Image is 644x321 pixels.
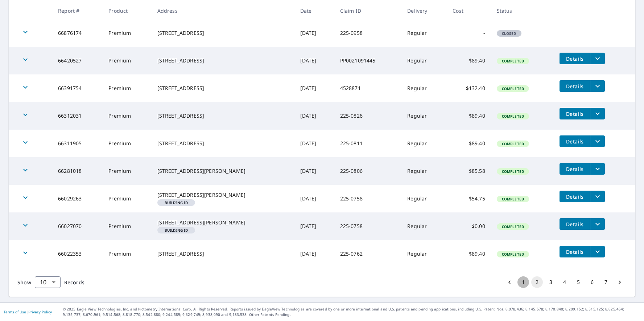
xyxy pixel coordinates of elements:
td: - [447,19,491,47]
td: 66876174 [52,19,103,47]
td: 66022353 [52,240,103,268]
td: 66027070 [52,212,103,240]
em: Building ID [165,201,188,204]
td: Regular [401,212,447,240]
td: $89.40 [447,102,491,130]
span: Completed [498,169,528,174]
button: filesDropdownBtn-66027070 [590,218,605,230]
td: Premium [103,185,152,212]
span: Details [564,166,586,172]
td: [DATE] [294,47,334,74]
button: filesDropdownBtn-66281018 [590,163,605,175]
button: detailsBtn-66281018 [560,163,590,175]
td: Premium [103,47,152,74]
td: Premium [103,157,152,185]
span: Details [564,110,586,117]
td: 66420527 [52,47,103,74]
td: 66391754 [52,74,103,102]
span: Details [564,193,586,200]
td: Premium [103,102,152,130]
td: Premium [103,130,152,157]
td: 4528871 [334,74,402,102]
td: 66312031 [52,102,103,130]
td: $132.40 [447,74,491,102]
td: Premium [103,19,152,47]
span: Details [564,138,586,145]
a: Privacy Policy [28,309,52,314]
span: Completed [498,224,528,229]
td: Regular [401,102,447,130]
td: [DATE] [294,157,334,185]
div: [STREET_ADDRESS] [157,57,289,64]
div: [STREET_ADDRESS] [157,29,289,37]
td: [DATE] [294,185,334,212]
button: filesDropdownBtn-66312031 [590,108,605,119]
button: detailsBtn-66312031 [560,108,590,119]
td: 66029263 [52,185,103,212]
span: Completed [498,252,528,257]
button: filesDropdownBtn-66420527 [590,53,605,64]
span: Show [17,279,31,286]
td: 66311905 [52,130,103,157]
p: © 2025 Eagle View Technologies, Inc. and Pictometry International Corp. All Rights Reserved. Repo... [63,306,640,317]
div: [STREET_ADDRESS] [157,85,289,92]
span: Details [564,55,586,62]
button: Go to page 3 [545,276,557,288]
td: $0.00 [447,212,491,240]
td: $54.75 [447,185,491,212]
p: | [4,310,52,314]
button: detailsBtn-66029263 [560,191,590,202]
button: detailsBtn-66027070 [560,218,590,230]
td: [DATE] [294,19,334,47]
td: $85.58 [447,157,491,185]
td: Regular [401,185,447,212]
td: 225-0758 [334,185,402,212]
td: 225-0758 [334,212,402,240]
td: 225-0958 [334,19,402,47]
button: detailsBtn-66022353 [560,246,590,257]
span: Closed [498,31,521,36]
div: [STREET_ADDRESS] [157,140,289,147]
div: [STREET_ADDRESS] [157,250,289,257]
button: filesDropdownBtn-66391754 [590,80,605,92]
td: [DATE] [294,130,334,157]
button: Go to page 5 [573,276,584,288]
span: Completed [498,196,528,202]
span: Completed [498,58,528,64]
td: 225-0811 [334,130,402,157]
td: Regular [401,74,447,102]
span: Records [64,279,84,286]
button: Go to page 7 [600,276,612,288]
td: Regular [401,157,447,185]
button: Go to previous page [504,276,515,288]
td: Regular [401,47,447,74]
td: 66281018 [52,157,103,185]
td: $89.40 [447,47,491,74]
td: Premium [103,240,152,268]
button: detailsBtn-66420527 [560,53,590,64]
span: Completed [498,141,528,146]
button: Go to page 6 [586,276,598,288]
a: Terms of Use [4,309,26,314]
td: 225-0826 [334,102,402,130]
div: 10 [35,272,61,292]
button: Go to page 1 [517,276,529,288]
button: Go to page 4 [559,276,570,288]
td: [DATE] [294,74,334,102]
div: [STREET_ADDRESS][PERSON_NAME] [157,191,289,199]
td: [DATE] [294,212,334,240]
button: filesDropdownBtn-66022353 [590,246,605,257]
td: [DATE] [294,240,334,268]
td: PP0021091445 [334,47,402,74]
div: [STREET_ADDRESS] [157,112,289,119]
td: 225-0806 [334,157,402,185]
button: filesDropdownBtn-66029263 [590,191,605,202]
button: detailsBtn-66311905 [560,135,590,147]
div: [STREET_ADDRESS][PERSON_NAME] [157,219,289,226]
span: Completed [498,114,528,119]
span: Details [564,83,586,90]
button: filesDropdownBtn-66311905 [590,135,605,147]
nav: pagination navigation [503,276,627,288]
button: page 2 [531,276,543,288]
td: $89.40 [447,130,491,157]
